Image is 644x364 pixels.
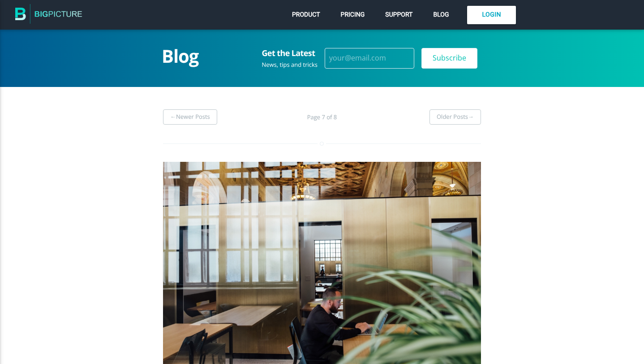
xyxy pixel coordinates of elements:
a: Blog [431,9,451,21]
a: Pricing [339,9,367,21]
span: Pricing [341,11,365,18]
a: Support [383,9,415,21]
a: Newer Posts [163,109,217,125]
img: The BigPicture.io Blog [15,4,82,26]
a: Blog [162,43,198,68]
input: Subscribe [421,48,477,69]
span: → [468,113,474,121]
a: Older Posts [429,109,481,125]
a: Login [467,6,516,24]
span: Product [292,11,320,18]
span: Page 7 of 8 [300,109,344,126]
a: Product [290,9,322,21]
input: your@email.com [325,48,414,69]
h3: Get the Latest [262,49,318,58]
span: ← [170,113,176,121]
div: News, tips and tricks [262,62,318,68]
